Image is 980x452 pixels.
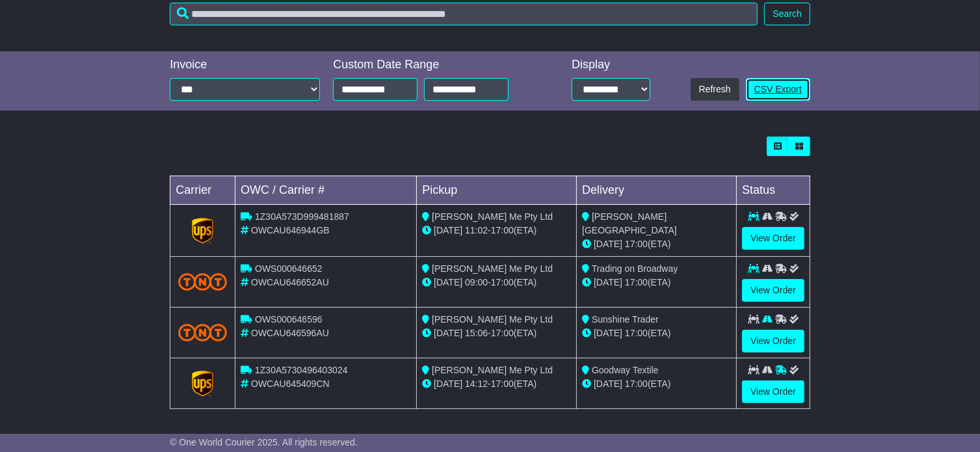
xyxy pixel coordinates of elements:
div: (ETA) [582,276,731,289]
td: OWC / Carrier # [235,176,417,205]
div: (ETA) [582,237,731,251]
div: (ETA) [582,326,731,340]
td: Carrier [170,176,235,205]
span: © One World Courier 2025. All rights reserved. [170,437,358,447]
span: [PERSON_NAME][GEOGRAPHIC_DATA] [582,211,677,235]
span: 15:06 [465,328,488,338]
span: 17:00 [625,239,648,249]
span: OWCAU646596AU [251,328,329,338]
span: 17:00 [625,379,648,389]
div: Invoice [170,58,320,72]
img: TNT_Domestic.png [178,273,227,291]
img: GetCarrierServiceLogo [192,371,214,397]
span: OWCAU645409CN [251,379,330,389]
div: - (ETA) [422,326,571,340]
div: Custom Date Range [333,58,538,72]
a: View Order [742,279,804,302]
span: [DATE] [594,328,622,338]
span: Goodway Textile [592,365,658,375]
button: Search [764,3,810,25]
span: 14:12 [465,379,488,389]
span: [DATE] [594,379,622,389]
a: CSV Export [746,78,810,101]
span: [PERSON_NAME] Me Pty Ltd [432,263,553,274]
a: View Order [742,330,804,352]
span: [DATE] [434,379,462,389]
span: Trading on Broadway [592,263,678,274]
a: View Order [742,227,804,250]
span: [PERSON_NAME] Me Pty Ltd [432,314,553,325]
span: [DATE] [594,239,622,249]
span: 1Z30A573D999481887 [255,211,349,222]
span: 17:00 [491,379,514,389]
span: 1Z30A5730496403024 [255,365,347,375]
span: [DATE] [434,328,462,338]
div: (ETA) [582,377,731,391]
span: [PERSON_NAME] Me Pty Ltd [432,365,553,375]
span: Sunshine Trader [592,314,659,325]
img: TNT_Domestic.png [178,324,227,341]
span: [DATE] [434,277,462,287]
span: 17:00 [625,277,648,287]
span: [PERSON_NAME] Me Pty Ltd [432,211,553,222]
span: 17:00 [491,277,514,287]
button: Refresh [691,78,739,101]
span: OWCAU646944GB [251,225,330,235]
span: [DATE] [594,277,622,287]
span: OWCAU646652AU [251,277,329,287]
img: GetCarrierServiceLogo [192,218,214,244]
span: OWS000646652 [255,263,323,274]
span: 11:02 [465,225,488,235]
div: - (ETA) [422,276,571,289]
span: [DATE] [434,225,462,235]
div: - (ETA) [422,224,571,237]
span: 17:00 [491,328,514,338]
div: Display [572,58,650,72]
span: 17:00 [625,328,648,338]
td: Status [737,176,810,205]
a: View Order [742,380,804,403]
span: 09:00 [465,277,488,287]
span: OWS000646596 [255,314,323,325]
td: Pickup [417,176,577,205]
td: Delivery [577,176,737,205]
span: 17:00 [491,225,514,235]
div: - (ETA) [422,377,571,391]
